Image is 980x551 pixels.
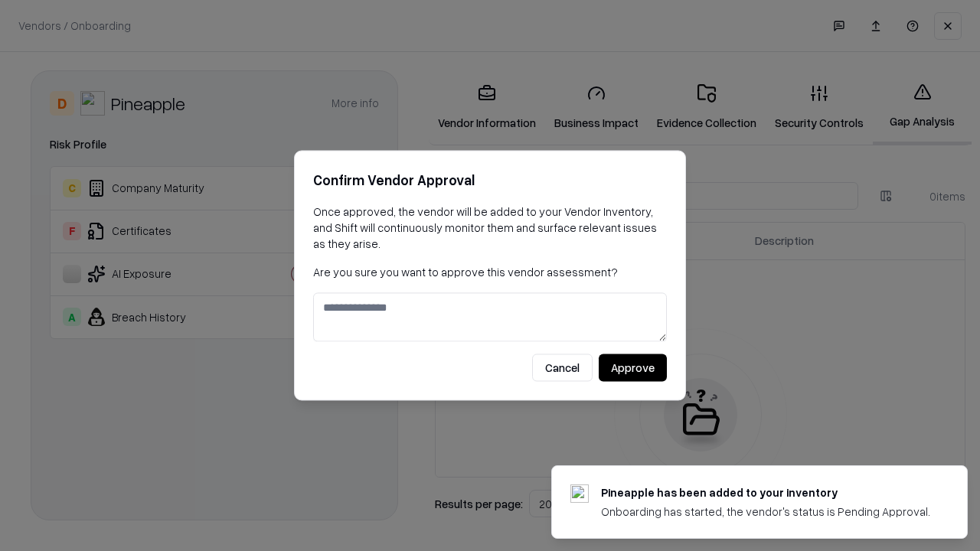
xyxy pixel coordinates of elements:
button: Approve [599,354,667,382]
h2: Confirm Vendor Approval [313,169,667,191]
img: pineappleenergy.com [570,484,589,503]
p: Once approved, the vendor will be added to your Vendor Inventory, and Shift will continuously mon... [313,204,667,252]
p: Are you sure you want to approve this vendor assessment? [313,264,667,280]
button: Cancel [532,354,593,382]
div: Onboarding has started, the vendor's status is Pending Approval. [601,504,930,520]
div: Pineapple has been added to your inventory [601,484,930,500]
